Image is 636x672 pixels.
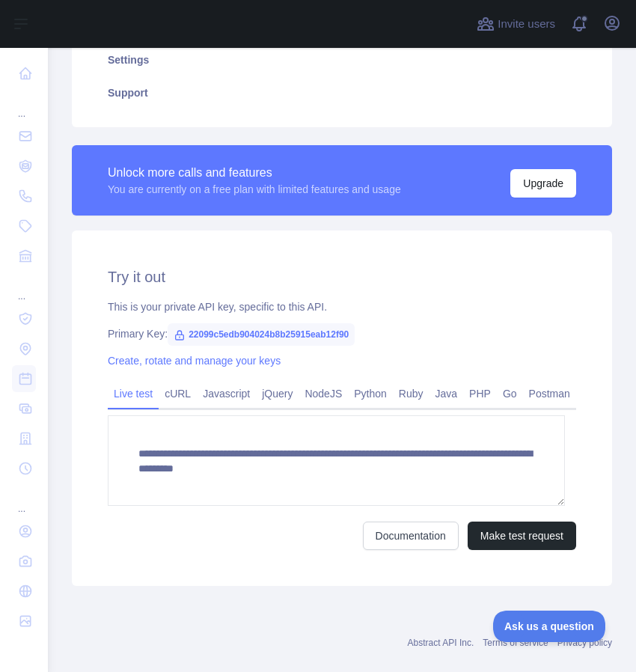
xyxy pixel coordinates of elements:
[498,16,555,33] span: Invite users
[108,299,576,314] div: This is your private API key, specific to this API.
[159,382,197,406] a: cURL
[483,638,548,648] a: Terms of service
[12,90,36,120] div: ...
[108,182,401,197] div: You are currently on a free plan with limited features and usage
[299,382,348,406] a: NodeJS
[474,12,558,36] button: Invite users
[90,76,594,109] a: Support
[348,382,393,406] a: Python
[363,522,459,550] a: Documentation
[493,611,606,642] iframe: Toggle Customer Support
[12,485,36,515] div: ...
[90,43,594,76] a: Settings
[408,638,474,648] a: Abstract API Inc.
[108,382,159,406] a: Live test
[557,638,612,648] a: Privacy policy
[463,382,497,406] a: PHP
[256,382,299,406] a: jQuery
[523,382,576,406] a: Postman
[497,382,523,406] a: Go
[429,382,464,406] a: Java
[108,164,401,182] div: Unlock more calls and features
[12,272,36,302] div: ...
[108,355,281,367] a: Create, rotate and manage your keys
[393,382,429,406] a: Ruby
[510,169,576,198] button: Upgrade
[108,266,576,287] h2: Try it out
[108,326,576,341] div: Primary Key:
[168,323,355,346] span: 22099c5edb904024b8b25915eab12f90
[197,382,256,406] a: Javascript
[468,522,576,550] button: Make test request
